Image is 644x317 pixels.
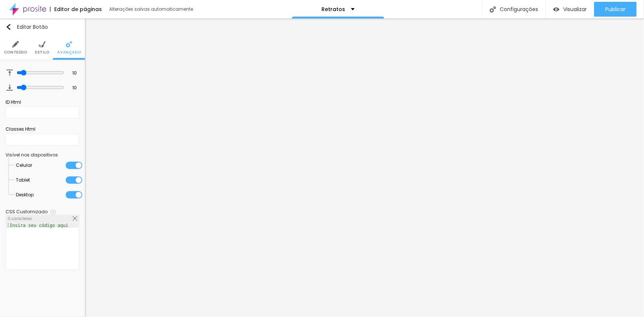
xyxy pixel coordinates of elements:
[109,7,194,11] div: Alterações salvas automaticamente
[66,41,72,48] img: Icone
[16,158,32,173] span: Celular
[12,41,19,48] img: Icone
[6,215,79,223] div: 0 caracteres
[6,24,11,30] img: Icone
[6,223,72,228] div: Insira seu código aqui
[563,6,587,12] span: Visualizar
[35,51,49,54] span: Estilo
[605,6,626,12] span: Publicar
[6,99,79,106] div: ID Html
[6,126,79,132] div: Classes Html
[490,6,496,13] img: Icone
[57,51,81,54] span: Avançado
[39,41,45,48] img: Icone
[6,153,79,157] div: Visível nos dispositivos
[4,51,27,54] span: Conteúdo
[594,2,637,17] button: Publicar
[322,7,345,12] p: Retratos
[85,18,644,317] iframe: Editor
[6,84,13,91] img: Icone
[6,69,13,76] img: Icone
[6,210,48,214] div: CSS Customizado
[546,2,594,17] button: Visualizar
[73,216,77,221] img: Icone
[16,187,34,202] span: Desktop
[553,6,559,13] img: view-1.svg
[16,173,30,187] span: Tablet
[6,24,48,30] div: Editar Botão
[50,7,102,12] div: Editor de páginas
[51,210,56,215] img: Icone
